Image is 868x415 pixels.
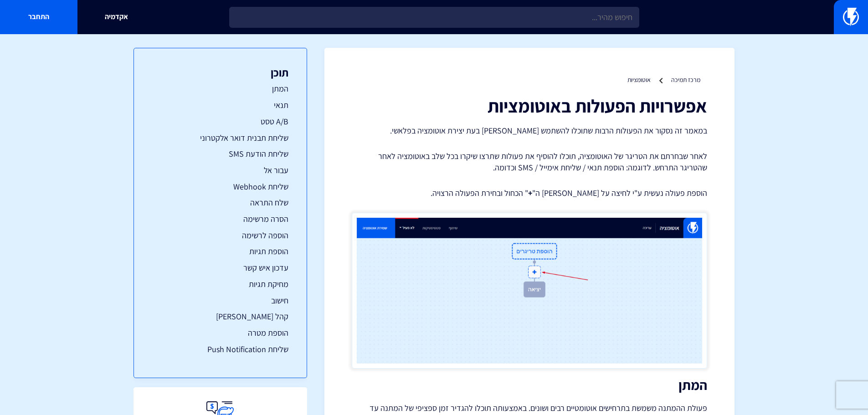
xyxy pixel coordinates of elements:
[152,116,288,128] a: A/B טסט
[152,278,288,290] a: מחיקת תגיות
[152,148,288,160] a: שליחת הודעת SMS
[152,83,288,95] a: המתן
[528,188,532,198] strong: +
[152,132,288,144] a: שליחת תבנית דואר אלקטרוני
[152,99,288,111] a: תנאי
[152,311,288,323] a: קהל [PERSON_NAME]
[627,76,651,84] a: אוטומציות
[152,213,288,225] a: הסרה מרשימה
[152,262,288,274] a: עדכון איש קשר
[152,246,288,257] a: הוספת תגיות
[152,181,288,193] a: שליחת Webhook
[152,164,288,176] a: עבור אל
[152,327,288,339] a: הוספת מטרה
[352,125,707,137] p: במאמר זה נסקור את הפעולות הרבות שתוכלו להשתמש [PERSON_NAME] בעת יצירת אוטומציה בפלאשי.
[152,197,288,209] a: שלח התראה
[229,7,639,28] input: חיפוש מהיר...
[152,67,288,78] h3: תוכן
[352,96,707,116] h1: אפשרויות הפעולות באוטומציות
[352,187,707,199] p: הוספת פעולה נעשית ע"י לחיצה על [PERSON_NAME] ה" " הכחול ובחירת הפעולה הרצויה.
[671,76,700,84] a: מרכז תמיכה
[152,343,288,355] a: שליחת Push Notification
[352,150,707,174] p: לאחר שבחרתם את הטריגר של האוטומציה, תוכלו להוסיף את פעולות שתרצו שיקרו בכל שלב באוטומציה לאחר שהט...
[152,230,288,241] a: הוספה לרשימה
[352,378,707,393] h2: המתן
[152,295,288,307] a: חישוב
